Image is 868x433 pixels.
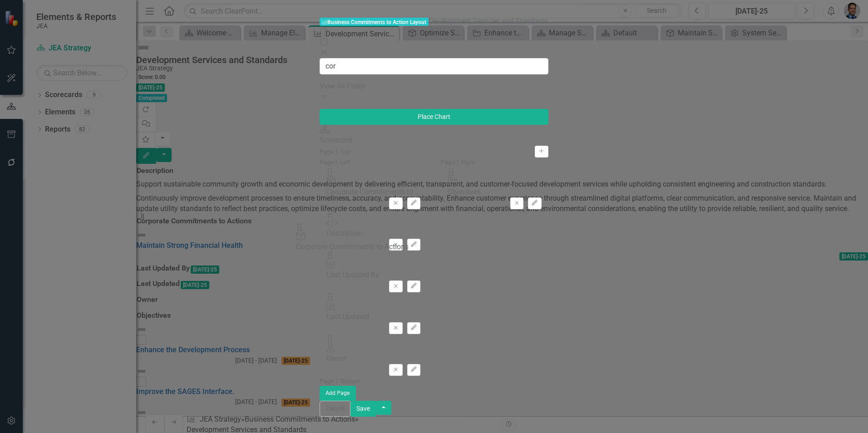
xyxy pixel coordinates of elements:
span: Development Services and Standards [429,17,548,25]
input: Filter List... [320,58,548,75]
div: View All Fields [320,81,548,92]
div: Corporate Commitments to Actions [296,242,859,252]
div: Objectives [448,187,542,197]
button: Cancel [320,401,350,417]
small: Page 1 Right [441,158,475,166]
div: Last Updated By [326,270,420,280]
button: Place Chart [320,109,548,125]
small: Page 1 Bottom [320,377,360,384]
small: Page 1 Left [320,158,350,166]
div: Owner [326,354,420,364]
div: Scorecard [320,135,548,146]
button: Add Page [320,386,356,400]
button: Save [350,401,376,417]
small: Page 1 Top [320,148,350,155]
span: Business Commitments to Action Layout [320,18,429,26]
div: Corporate Commitments to Actions [326,187,420,197]
div: Last Updated [326,312,420,322]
